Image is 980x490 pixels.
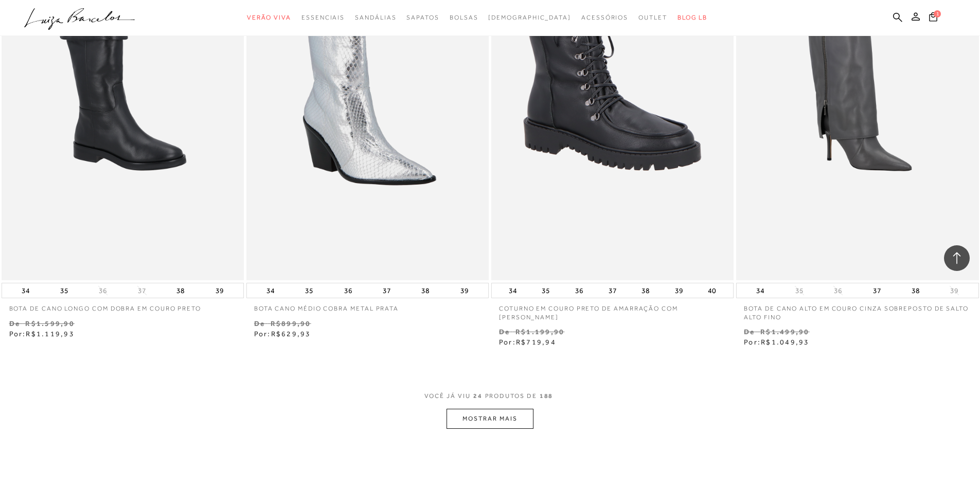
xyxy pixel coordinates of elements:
small: De [254,319,265,328]
button: 36 [341,283,355,298]
button: 34 [263,283,278,298]
button: 38 [173,283,188,298]
button: 40 [705,283,719,298]
button: 38 [908,283,923,298]
small: De [744,328,755,336]
span: 188 [540,392,554,400]
button: 38 [418,283,433,298]
span: Acessórios [581,14,628,21]
a: categoryNavScreenReaderText [638,8,667,27]
span: R$629,93 [271,330,311,338]
span: R$1.119,93 [26,330,74,338]
button: 34 [753,283,768,298]
button: 37 [135,286,149,296]
a: categoryNavScreenReaderText [247,8,291,27]
button: 39 [457,283,472,298]
button: 37 [380,283,394,298]
small: R$899,90 [271,319,311,328]
button: 37 [870,283,884,298]
button: 36 [96,286,110,296]
span: Sandálias [355,14,396,21]
span: VOCÊ JÁ VIU PRODUTOS DE [424,392,556,400]
span: Sapatos [406,14,439,21]
small: De [499,328,510,336]
a: categoryNavScreenReaderText [355,8,396,27]
a: noSubCategoriesText [488,8,571,27]
span: 1 [934,10,941,17]
button: 35 [792,286,807,296]
span: Essenciais [301,14,345,21]
button: 39 [212,283,227,298]
a: categoryNavScreenReaderText [450,8,478,27]
button: 38 [638,283,653,298]
a: BOTA DE CANO ALTO EM COURO CINZA SOBREPOSTO DE SALTO ALTO FINO [736,298,978,322]
small: R$1.599,90 [25,319,74,328]
a: COTURNO EM COURO PRETO DE AMARRAÇÃO COM [PERSON_NAME] [491,298,734,322]
span: 24 [473,392,483,400]
a: BLOG LB [678,8,707,27]
button: MOSTRAR MAIS [447,409,533,429]
a: categoryNavScreenReaderText [581,8,628,27]
button: 39 [947,286,961,296]
span: Por: [254,330,311,338]
a: categoryNavScreenReaderText [301,8,345,27]
small: R$1.499,90 [760,328,809,336]
span: Por: [9,330,75,338]
span: Por: [499,338,556,346]
button: 1 [926,11,940,25]
span: R$1.049,93 [761,338,809,346]
span: Por: [744,338,809,346]
button: 34 [506,283,520,298]
small: De [9,319,20,328]
span: BLOG LB [678,14,707,21]
span: Bolsas [450,14,478,21]
button: 35 [57,283,72,298]
span: Verão Viva [247,14,291,21]
span: R$719,94 [516,338,556,346]
a: BOTA DE CANO LONGO COM DOBRA EM COURO PRETO [2,298,244,313]
small: R$1.199,90 [515,328,564,336]
button: 36 [572,283,586,298]
button: 39 [672,283,686,298]
a: categoryNavScreenReaderText [406,8,439,27]
button: 35 [539,283,553,298]
button: 37 [605,283,620,298]
button: 36 [831,286,845,296]
button: 34 [19,283,33,298]
span: Outlet [638,14,667,21]
span: [DEMOGRAPHIC_DATA] [488,14,571,21]
button: 35 [302,283,316,298]
a: BOTA CANO MÉDIO cobra metal prata [246,298,489,313]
